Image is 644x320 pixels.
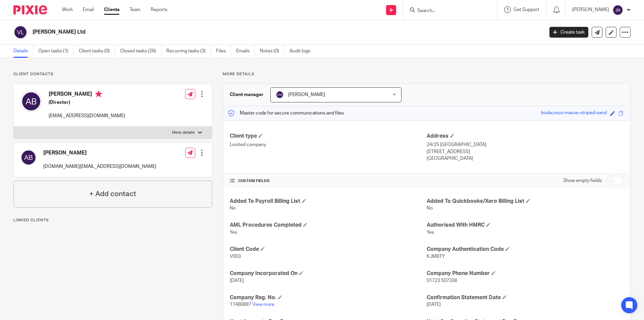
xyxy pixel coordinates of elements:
a: Clients [104,6,119,13]
p: Limited company [230,141,427,148]
h4: AML Procedures Completed [230,222,427,229]
h5: (Director) [49,99,125,106]
img: svg%3E [20,149,37,166]
p: Client contacts [13,72,212,77]
h4: [PERSON_NAME] [43,149,156,156]
a: Emails [236,45,255,58]
img: Pixie [13,5,47,14]
span: No [230,206,236,211]
p: [PERSON_NAME] [572,6,609,13]
p: [GEOGRAPHIC_DATA] [427,155,624,162]
i: Primary [95,91,102,97]
img: svg%3E [276,91,284,99]
span: No [427,206,433,211]
h4: Client Code [230,246,427,253]
div: bodacious-mauve-striped-sand [541,109,607,117]
a: Email [83,6,94,13]
h2: [PERSON_NAME] Ltd [33,29,438,36]
span: 11480897 [230,302,251,307]
h4: Confirmation Statement Date [427,294,624,301]
a: Open tasks (1) [38,45,74,58]
h4: Added To Payroll Billing List [230,198,427,205]
span: KJMBTY [427,254,445,259]
a: Files [216,45,231,58]
span: [PERSON_NAME] [288,92,325,97]
p: [STREET_ADDRESS] [427,148,624,155]
h3: Client manager [230,91,264,98]
p: [EMAIL_ADDRESS][DOMAIN_NAME] [49,112,125,119]
span: Yes [427,230,434,235]
p: 24/25 [GEOGRAPHIC_DATA] [427,141,624,148]
h4: Address [427,133,624,140]
p: Linked clients [13,218,212,223]
h4: CUSTOM FIELDS [230,178,427,184]
span: V003 [230,254,241,259]
h4: Company Reg. No. [230,294,427,301]
h4: Company Authentication Code [427,246,624,253]
p: Master code for secure communications and files [228,110,344,117]
span: [DATE] [230,278,244,283]
a: Work [62,6,73,13]
a: Reports [151,6,167,13]
span: Yes [230,230,237,235]
a: Audit logs [289,45,315,58]
a: Recurring tasks (3) [166,45,211,58]
span: 01723 507336 [427,278,457,283]
h4: [PERSON_NAME] [49,91,125,99]
span: [DATE] [427,302,441,307]
a: Details [13,45,33,58]
input: Search [417,8,477,14]
a: Team [129,6,141,13]
img: svg%3E [612,5,623,15]
a: Closed tasks (26) [120,45,161,58]
img: svg%3E [13,25,28,39]
img: svg%3E [20,91,42,112]
span: Get Support [514,7,539,12]
h4: Company Incorporated On [230,270,427,277]
p: [DOMAIN_NAME][EMAIL_ADDRESS][DOMAIN_NAME] [43,163,156,170]
a: View more [252,302,274,307]
a: Create task [549,27,588,38]
label: Show empty fields [563,177,602,184]
h4: Added To Quickbooks/Xero Billing List [427,198,624,205]
h4: Client type [230,133,427,140]
a: Client tasks (0) [79,45,115,58]
a: Notes (0) [260,45,284,58]
h4: Authorised With HMRC [427,222,624,229]
p: More details [223,72,631,77]
h4: Company Phone Number [427,270,624,277]
h4: + Add contact [89,189,136,199]
p: More details [172,130,195,135]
